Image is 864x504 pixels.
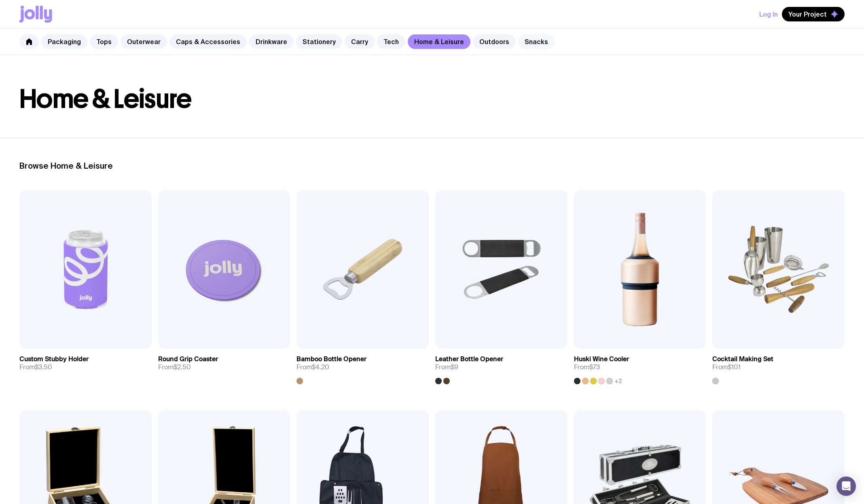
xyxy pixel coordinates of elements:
a: Packaging [41,34,87,49]
span: From [712,363,741,371]
span: From [158,363,191,371]
button: Log In [759,7,778,21]
span: $9 [451,363,458,371]
a: Stationery [296,34,342,49]
h3: Bamboo Bottle Opener [296,355,366,363]
a: Bamboo Bottle OpenerFrom$4.20 [296,349,429,384]
span: $101 [728,363,741,371]
h3: Leather Bottle Opener [435,355,503,363]
a: Round Grip CoasterFrom$2.50 [158,349,290,378]
h2: Browse Home & Leisure [19,161,845,171]
a: Huski Wine CoolerFrom$73+2 [574,349,706,384]
a: Outerwear [121,34,167,49]
h3: Round Grip Coaster [158,355,218,363]
span: From [19,363,52,371]
a: Drinkware [249,34,294,49]
a: Custom Stubby HolderFrom$3.50 [19,349,152,378]
span: $4.20 [312,363,329,371]
span: Your Project [788,10,827,18]
a: Leather Bottle OpenerFrom$9 [435,349,568,384]
a: Outdoors [473,34,516,49]
span: From [296,363,329,371]
button: Your Project [782,7,845,21]
h1: Home & Leisure [19,86,845,112]
h3: Cocktail Making Set [712,355,773,363]
span: +2 [614,378,622,384]
a: Cocktail Making SetFrom$101 [712,349,845,384]
a: Snacks [518,34,555,49]
span: $73 [589,363,600,371]
span: From [435,363,458,371]
h3: Custom Stubby Holder [19,355,89,363]
a: Tech [377,34,405,49]
a: Caps & Accessories [169,34,247,49]
span: From [574,363,600,371]
h3: Huski Wine Cooler [574,355,629,363]
span: $3.50 [35,363,52,371]
a: Tops [90,34,118,49]
a: Home & Leisure [408,34,470,49]
span: $2.50 [174,363,191,371]
div: Open Intercom Messenger [836,476,856,496]
a: Carry [345,34,375,49]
